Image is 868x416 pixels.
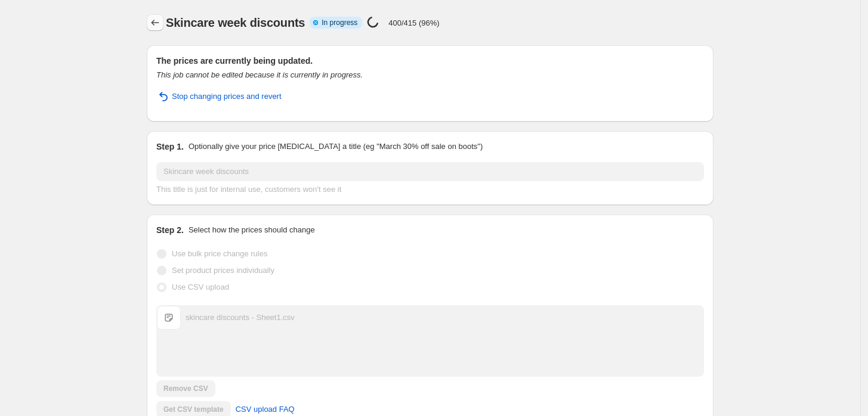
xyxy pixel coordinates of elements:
[156,224,184,236] h2: Step 2.
[322,18,357,27] span: In progress
[156,185,341,194] span: This title is just for internal use, customers won't see it
[156,70,363,79] i: This job cannot be edited because it is currently in progress.
[189,141,483,153] p: Optionally give your price [MEDICAL_DATA] a title (eg "March 30% off sale on boots")
[236,403,295,415] span: CSV upload FAQ
[166,16,305,29] span: Skincare week discounts
[156,55,704,67] h2: The prices are currently being updated.
[189,224,315,236] p: Select how the prices should change
[172,91,282,103] span: Stop changing prices and revert
[172,249,267,258] span: Use bulk price change rules
[172,266,274,275] span: Set product prices individually
[156,141,184,153] h2: Step 1.
[147,14,163,31] button: Price change jobs
[172,282,229,291] span: Use CSV upload
[388,18,439,27] p: 400/415 (96%)
[186,312,295,324] div: skincare discounts - Sheet1.csv
[149,87,289,106] button: Stop changing prices and revert
[156,162,704,181] input: 30% off holiday sale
